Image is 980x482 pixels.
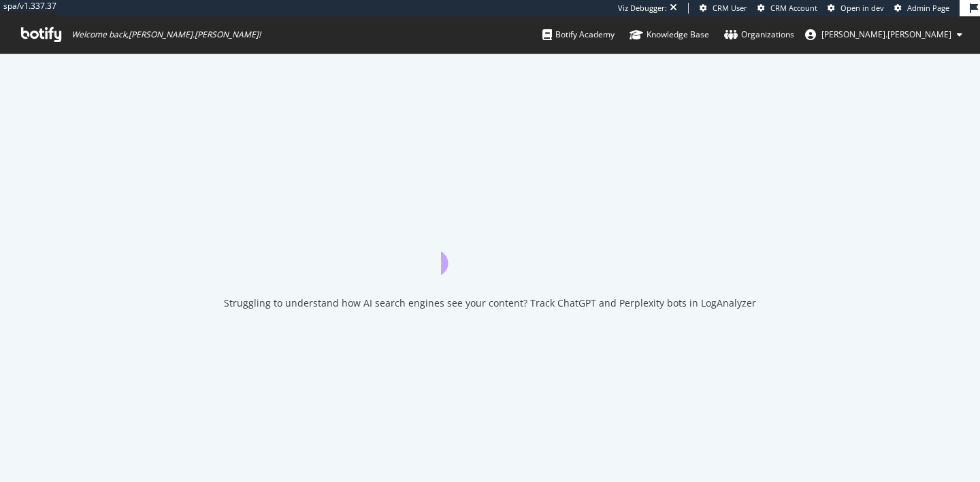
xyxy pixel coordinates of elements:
a: Admin Page [894,3,949,14]
a: Botify Academy [542,16,615,53]
a: Knowledge Base [630,16,709,53]
div: Knowledge Base [630,28,709,41]
a: Open in dev [828,3,884,14]
div: animation [441,226,539,275]
a: CRM Account [757,3,817,14]
div: Viz Debugger: [618,3,667,14]
span: CRM User [713,3,747,13]
a: CRM User [700,3,747,14]
div: Botify Academy [542,28,615,41]
a: Organizations [724,16,794,53]
span: Admin Page [907,3,949,13]
span: robert.salerno [821,29,951,40]
span: Open in dev [840,3,884,13]
span: Welcome back, [PERSON_NAME].[PERSON_NAME] ! [71,29,261,40]
button: [PERSON_NAME].[PERSON_NAME] [794,24,973,46]
span: CRM Account [770,3,817,13]
div: Organizations [724,28,794,41]
div: Struggling to understand how AI search engines see your content? Track ChatGPT and Perplexity bot... [224,296,756,310]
